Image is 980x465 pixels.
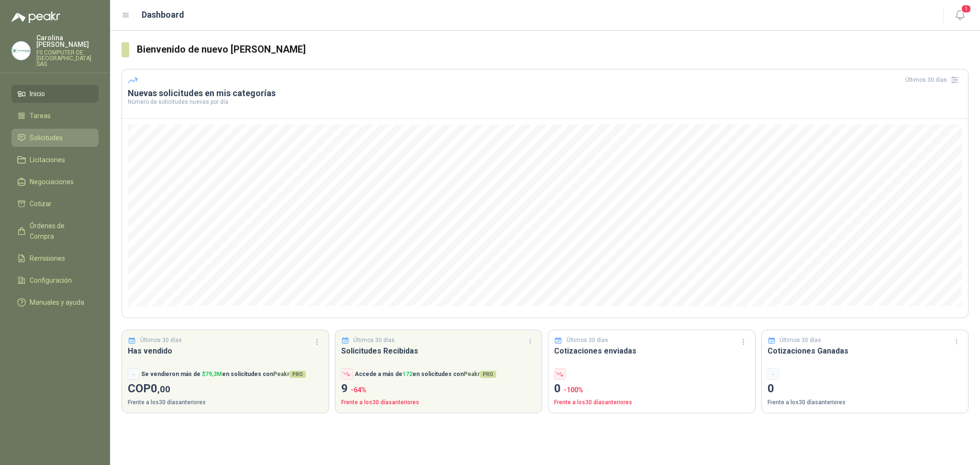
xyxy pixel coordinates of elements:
p: FS COMPUTER DE [GEOGRAPHIC_DATA] SAS [36,50,99,67]
span: PRO [290,371,306,378]
p: Frente a los 30 días anteriores [768,398,963,407]
p: Frente a los 30 días anteriores [128,398,323,407]
span: -100 % [564,386,583,394]
span: Licitaciones [30,155,65,165]
button: 1 [951,7,969,24]
p: Últimos 30 días [567,336,608,345]
div: - [768,368,779,380]
p: Frente a los 30 días anteriores [554,398,749,407]
span: PRO [480,371,496,378]
h3: Nuevas solicitudes en mis categorías [128,88,962,99]
h3: Cotizaciones Ganadas [768,345,963,357]
p: Frente a los 30 días anteriores [341,398,536,407]
span: ,00 [157,384,170,395]
a: Configuración [11,271,99,289]
span: Peakr [273,371,306,377]
h1: Dashboard [142,8,184,22]
span: 172 [402,371,412,377]
span: $ 79,3M [202,371,222,377]
a: Negociaciones [11,173,99,191]
p: Se vendieron más de en solicitudes con [141,370,306,379]
p: 9 [341,380,536,398]
p: 0 [768,380,963,398]
a: Cotizar [11,195,99,213]
a: Solicitudes [11,129,99,147]
span: Configuración [30,275,72,286]
h3: Solicitudes Recibidas [341,345,536,357]
span: 0 [151,382,170,395]
span: 1 [961,4,971,13]
span: Remisiones [30,253,65,264]
p: 0 [554,380,749,398]
div: Últimos 30 días [905,72,962,88]
p: Accede a más de en solicitudes con [355,370,496,379]
a: Manuales y ayuda [11,293,99,311]
p: COP [128,380,323,398]
img: Logo peakr [11,11,60,23]
a: Órdenes de Compra [11,217,99,245]
a: Tareas [11,107,99,125]
h3: Cotizaciones enviadas [554,345,749,357]
h3: Has vendido [128,345,323,357]
span: Tareas [30,111,51,121]
a: Remisiones [11,249,99,267]
a: Inicio [11,85,99,103]
p: Carolina [PERSON_NAME] [36,34,99,48]
span: Manuales y ayuda [30,297,84,308]
img: Company Logo [12,42,30,60]
div: - [128,368,139,380]
p: Últimos 30 días [140,336,182,345]
p: Número de solicitudes nuevas por día [128,99,962,105]
span: Peakr [464,371,496,377]
span: Cotizar [30,199,52,209]
span: Órdenes de Compra [30,221,89,242]
p: Últimos 30 días [353,336,395,345]
a: Licitaciones [11,151,99,169]
span: Solicitudes [30,133,63,143]
p: Últimos 30 días [780,336,821,345]
span: -64 % [351,386,367,394]
span: Inicio [30,89,45,99]
h3: Bienvenido de nuevo [PERSON_NAME] [137,42,969,57]
span: Negociaciones [30,177,74,187]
